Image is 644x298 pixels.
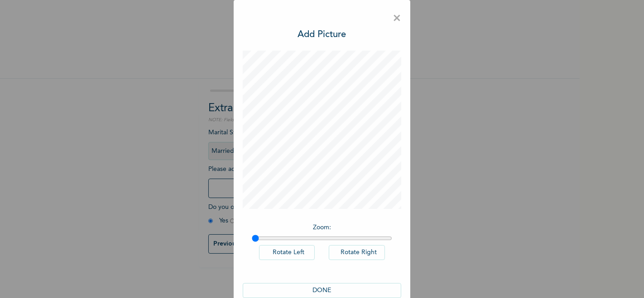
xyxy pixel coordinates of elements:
button: DONE [243,283,401,298]
span: Please add a recent Passport Photograph [208,166,371,203]
p: Zoom : [252,223,392,232]
span: × [393,9,401,28]
button: Rotate Right [329,245,385,260]
button: Rotate Left [259,245,315,260]
h3: Add Picture [298,28,346,42]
